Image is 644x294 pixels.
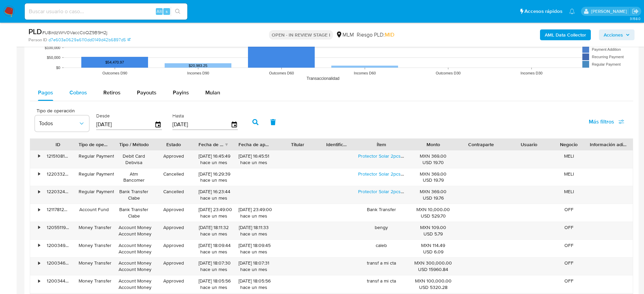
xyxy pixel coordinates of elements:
[569,8,575,14] a: Notificaciones
[604,29,623,40] span: Acciones
[48,37,130,43] a: d7e603a0629a6110dd0149d42b6897d5
[632,8,639,15] a: Salir
[385,31,394,39] span: MID
[599,29,635,40] button: Acciones
[42,29,107,36] span: # U8irdzWrV0VaccCoQZ9B9H2j
[25,7,187,16] input: Buscar usuario o caso...
[269,30,333,40] p: OPEN - IN REVIEW STAGE I
[524,8,562,15] span: Accesos rápidos
[166,8,168,15] span: s
[540,29,591,40] button: AML Data Collector
[28,26,42,37] b: PLD
[591,8,629,15] p: diego.gardunorosas@mercadolibre.com.mx
[357,31,394,39] span: Riesgo PLD:
[336,31,354,39] div: MLM
[157,8,162,15] span: Alt
[28,37,47,43] b: Person ID
[545,29,586,40] b: AML Data Collector
[630,16,641,21] span: 3.158.0
[171,7,185,16] button: search-icon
